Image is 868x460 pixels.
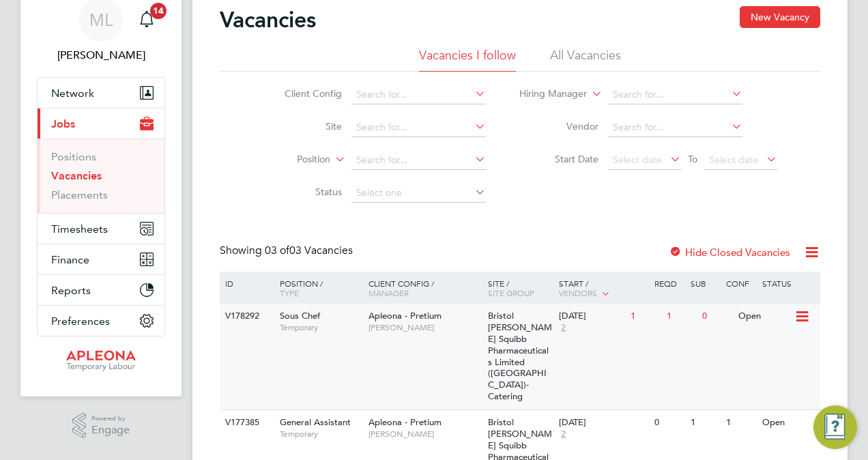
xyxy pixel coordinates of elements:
[723,410,758,435] div: 1
[351,184,486,203] input: Select one
[263,186,342,198] label: Status
[265,244,289,257] span: 03 of
[368,287,409,298] span: Manager
[368,310,442,321] span: Apleona - Pretium
[51,87,94,100] span: Network
[723,272,758,295] div: Conf
[38,244,164,274] button: Finance
[351,151,486,170] input: Search for...
[263,120,342,132] label: Site
[280,416,351,428] span: General Assistant
[280,310,320,321] span: Sous Chef
[687,410,723,435] div: 1
[51,169,102,182] a: Vacancies
[91,425,130,436] span: Engage
[559,287,597,298] span: Vendors
[252,153,330,167] label: Position
[759,410,818,435] div: Open
[735,304,794,329] div: Open
[38,78,164,108] button: Network
[37,350,165,372] a: Go to home page
[51,117,75,130] span: Jobs
[419,47,516,72] li: Vacancies I follow
[38,306,164,336] button: Preferences
[684,150,701,168] span: To
[559,322,568,334] span: 2
[488,310,552,402] span: Bristol [PERSON_NAME] Squibb Pharmaceuticals Limited ([GEOGRAPHIC_DATA])- Catering
[66,350,136,372] img: apleona-logo-retina.png
[740,6,820,28] button: New Vacancy
[608,118,742,137] input: Search for...
[651,410,686,435] div: 0
[709,154,758,166] span: Select date
[265,244,353,257] span: 03 Vacancies
[263,87,342,100] label: Client Config
[613,154,662,166] span: Select date
[37,47,165,63] span: Matthew Lee
[627,304,663,329] div: 1
[699,304,734,329] div: 0
[484,272,556,304] div: Site /
[651,272,686,295] div: Reqd
[89,11,113,29] span: ML
[520,120,598,132] label: Vendor
[280,287,299,298] span: Type
[51,253,89,266] span: Finance
[365,272,484,304] div: Client Config /
[220,244,356,258] div: Showing
[51,315,110,328] span: Preferences
[608,85,742,104] input: Search for...
[368,322,481,333] span: [PERSON_NAME]
[51,150,96,163] a: Positions
[38,214,164,244] button: Timesheets
[51,284,91,297] span: Reports
[669,246,790,259] label: Hide Closed Vacancies
[38,275,164,305] button: Reports
[559,417,648,429] div: [DATE]
[559,311,624,322] div: [DATE]
[220,6,316,33] h2: Vacancies
[813,405,857,449] button: Engage Resource Center
[51,188,108,201] a: Placements
[38,139,164,213] div: Jobs
[687,272,723,295] div: Sub
[759,272,818,295] div: Status
[520,153,598,165] label: Start Date
[368,429,481,440] span: [PERSON_NAME]
[222,304,270,329] div: V178292
[91,413,130,425] span: Powered by
[488,287,534,298] span: Site Group
[555,272,651,306] div: Start /
[663,304,699,329] div: 1
[550,47,621,72] li: All Vacancies
[559,429,568,440] span: 2
[222,410,270,435] div: V177385
[270,272,365,304] div: Position /
[280,322,362,333] span: Temporary
[508,87,587,101] label: Hiring Manager
[280,429,362,440] span: Temporary
[351,85,486,104] input: Search for...
[72,413,130,439] a: Powered byEngage
[351,118,486,137] input: Search for...
[51,222,108,235] span: Timesheets
[150,3,167,19] span: 14
[222,272,270,295] div: ID
[368,416,442,428] span: Apleona - Pretium
[38,109,164,139] button: Jobs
